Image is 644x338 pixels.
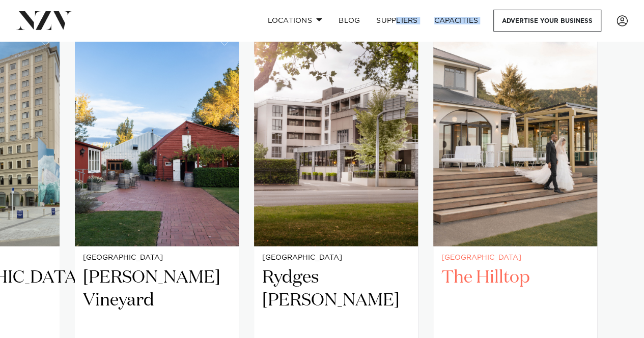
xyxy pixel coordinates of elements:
[426,10,487,32] a: Capacities
[493,10,601,32] a: Advertise your business
[83,266,231,334] h2: [PERSON_NAME] Vineyard
[330,10,368,32] a: BLOG
[441,266,589,334] h2: The Hilltop
[262,266,410,334] h2: Rydges [PERSON_NAME]
[83,254,231,262] small: [GEOGRAPHIC_DATA]
[16,11,72,29] img: nzv-logo.png
[259,10,330,32] a: Locations
[441,254,589,262] small: [GEOGRAPHIC_DATA]
[368,10,426,32] a: SUPPLIERS
[262,254,410,262] small: [GEOGRAPHIC_DATA]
